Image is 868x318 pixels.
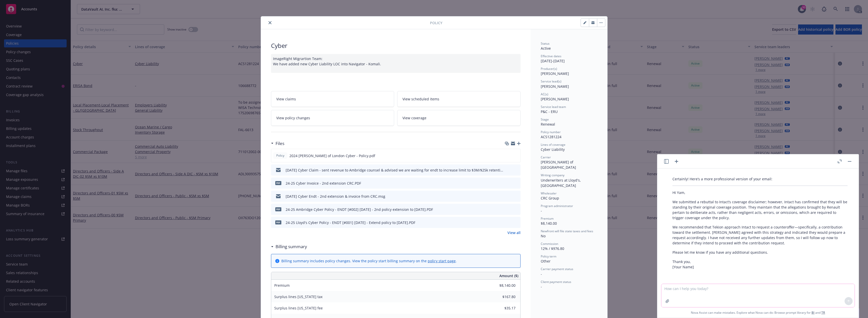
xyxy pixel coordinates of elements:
h3: Billing summary [276,243,307,250]
p: We submitted a rebuttal to Intact’s coverage disclaimer; however, Intact has confirmed that they ... [672,199,848,220]
span: Amount ($) [499,273,518,278]
div: ImageRight Migrartion Team: We have added new Cyber Liability LOC into Navigator - Komali. [271,54,521,73]
p: Hi Yam, [672,190,848,195]
span: PDF [275,181,281,185]
span: Client payment status [541,280,571,284]
span: View scheduled items [402,96,439,102]
div: [DATE] - [DATE] [541,54,597,64]
p: Thank you, [Your Name] [672,259,848,270]
span: Carrier [541,155,551,159]
a: policy start page [428,258,456,263]
span: Producer(s) [541,67,557,71]
a: View coverage [397,110,521,126]
span: Stage [541,117,549,122]
span: Service lead team [541,105,566,109]
span: AC(s) [541,92,548,96]
span: Nova Assist can make mistakes. Explore what Nova can do: Browse prompt library for and [691,307,825,318]
span: PDF [275,207,281,211]
span: [PERSON_NAME] [541,71,569,76]
button: download file [506,167,510,173]
a: View claims [271,91,394,107]
input: 0.00 [486,304,519,312]
div: Billing summary includes policy changes. View the policy start billing summary on the . [281,258,457,264]
span: 2024 [PERSON_NAME] of London Cyber - Policy.pdf [289,153,375,158]
p: Please let me know if you have any additional questions. [672,250,848,255]
button: download file [506,207,510,212]
span: Policy term [541,254,556,258]
input: 0.00 [486,293,519,301]
button: download file [506,153,510,158]
span: Carrier payment status [541,267,573,271]
span: Wholesaler [541,191,557,195]
span: Surplus lines [US_STATE] tax [274,294,322,299]
span: Writing company [541,173,564,177]
a: View policy changes [271,110,394,126]
span: View claims [276,96,296,102]
button: preview file [514,194,519,199]
span: PDF [275,220,281,224]
button: preview file [514,167,519,173]
button: download file [506,220,510,225]
a: View scheduled items [397,91,521,107]
button: preview file [514,207,519,212]
span: [PERSON_NAME] [541,84,569,89]
p: Certainly! Here’s a more professional version of your email: [672,176,848,182]
span: ACS1281224 [541,134,561,139]
div: [DATE] Cyber Endt - 2nd extension & invoice from CRC.msg [286,194,385,199]
span: CRC Group [541,196,559,200]
span: - [541,284,542,289]
div: 24-25 Lloyd's Cyber Policy - ENDT [#001] [DATE] - Extend policy to [DATE].PDF [286,220,415,225]
div: [DATE] Cyber Claim - sent revenue to Ambridge counsel & advised we are waiting for endt to increa... [286,167,504,173]
a: View all [507,230,521,235]
span: - [541,272,542,276]
span: Newfront will file state taxes and fees [541,229,593,233]
span: Policy number [541,130,561,134]
span: [PERSON_NAME] [541,97,569,101]
span: [PERSON_NAME] of [GEOGRAPHIC_DATA] [541,160,576,170]
button: preview file [514,220,519,225]
span: Cyber Liability [541,147,565,152]
button: preview file [514,153,518,158]
span: Policy [275,153,285,158]
div: Files [271,140,284,147]
span: Underwriters at Lloyd's, [GEOGRAPHIC_DATA] [541,178,582,188]
span: Other [541,259,551,264]
div: 24-25 Ambridge Cyber Policy - ENDT [#002] [DATE] - 2nd policy extension to [DATE].PDF [286,207,433,212]
button: preview file [514,181,519,186]
button: download file [506,194,510,199]
button: download file [506,181,510,186]
span: Premium [541,216,554,221]
p: We recommended that Tekion approach Intact to request a counteroffer—specifically, a contribution... [672,224,848,246]
span: Renewal [541,122,555,127]
div: 24-25 Cyber Invoice - 2nd extension CRC.PDF [286,181,361,186]
span: P&C - ERU [541,109,558,114]
span: No [541,234,546,238]
span: Program administrator [541,204,573,208]
span: - [541,208,542,213]
span: View policy changes [276,115,310,121]
div: Billing summary [271,243,307,250]
span: Surplus lines [US_STATE] fee [274,306,323,310]
span: Commission [541,242,558,246]
span: $8,140.00 [541,221,557,226]
a: BI [811,310,815,315]
h3: Files [276,140,284,147]
div: Cyber [271,41,521,50]
span: Policy [430,20,442,25]
span: Service lead(s) [541,79,561,83]
a: TR [821,310,825,315]
span: Premium [274,283,290,288]
span: 12% / $976.80 [541,246,564,251]
span: Status [541,41,550,46]
span: View coverage [402,115,426,121]
span: Lines of coverage [541,142,565,147]
button: close [267,20,273,26]
input: 0.00 [486,282,519,289]
span: Effective dates [541,54,561,58]
span: Active [541,46,551,51]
